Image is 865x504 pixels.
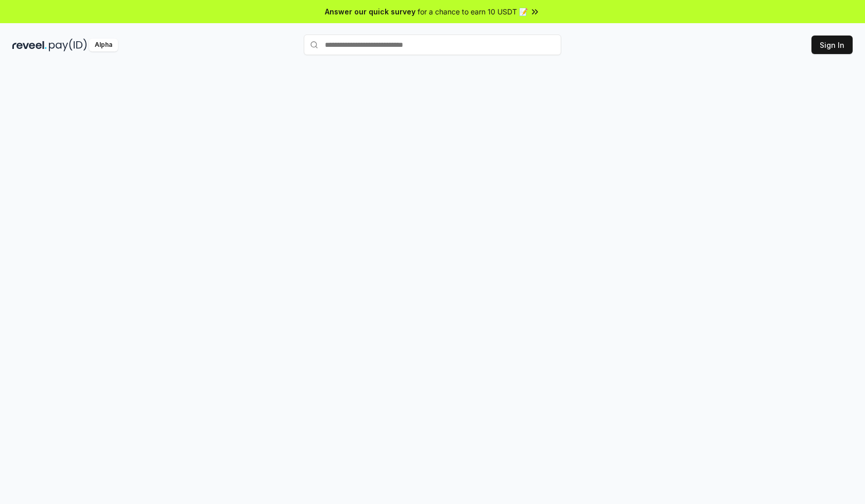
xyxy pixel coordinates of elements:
[418,6,528,17] span: for a chance to earn 10 USDT 📝
[811,36,853,54] button: Sign In
[325,6,416,17] span: Answer our quick survey
[49,39,87,51] img: pay_id
[12,39,47,51] img: reveel_dark
[89,39,118,51] div: Alpha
